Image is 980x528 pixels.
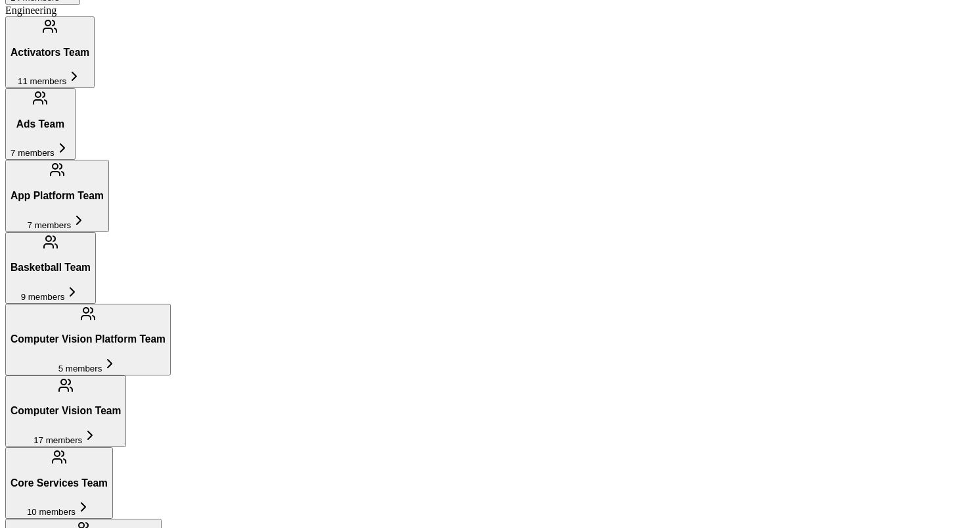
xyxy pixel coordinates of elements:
span: 10 members [27,507,76,517]
button: Computer Vision Team17 members [5,375,126,447]
span: 7 members [28,220,72,230]
button: Core Services Team10 members [5,447,113,519]
h3: Ads Team [11,118,70,130]
h3: Core Services Team [11,477,108,489]
button: App Platform Team7 members [5,160,109,231]
span: 7 members [11,148,55,158]
h3: Computer Vision Team [11,405,121,417]
h3: Computer Vision Platform Team [11,333,166,345]
span: Engineering [5,5,56,16]
span: 5 members [58,364,102,373]
h3: Activators Team [11,47,89,59]
button: Basketball Team9 members [5,232,96,304]
button: Ads Team7 members [5,88,76,160]
h3: Basketball Team [11,262,91,274]
span: 11 members [18,76,66,86]
span: 9 members [21,292,65,302]
h3: App Platform Team [11,190,104,202]
button: Activators Team11 members [5,16,95,88]
button: Computer Vision Platform Team5 members [5,304,171,375]
span: 17 members [33,435,82,445]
